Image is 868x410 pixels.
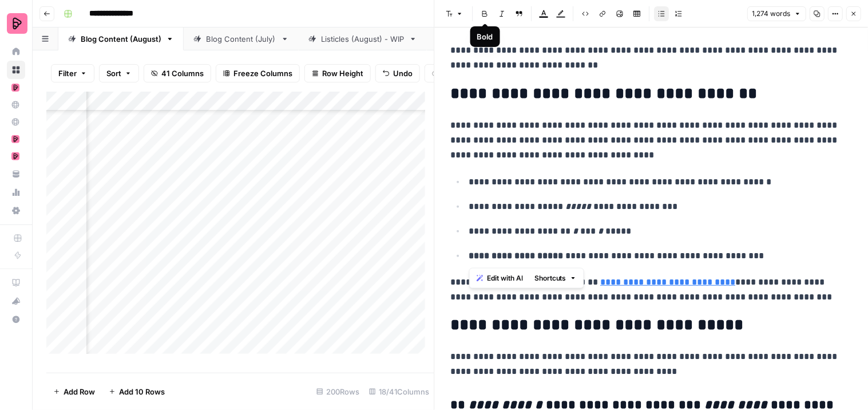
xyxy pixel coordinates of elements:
button: 41 Columns [144,64,211,82]
button: Sort [99,64,139,82]
div: 200 Rows [312,383,364,401]
span: Sort [106,68,121,79]
span: Freeze Columns [233,68,292,79]
button: Workspace: Preply [7,9,25,38]
button: Filter [51,64,94,82]
button: Help + Support [7,310,25,329]
span: Undo [393,68,413,79]
span: Add Row [64,386,95,397]
button: 1,274 words [747,6,806,21]
div: Listicles (August) - WIP [321,33,405,45]
a: Blog Content (May) [427,27,542,50]
a: AirOps Academy [7,274,25,292]
a: Blog Content (August) [58,27,184,50]
img: mhz6d65ffplwgtj76gcfkrq5icux [11,135,19,143]
span: Add 10 Rows [119,386,165,397]
img: Preply Logo [7,13,27,34]
button: Freeze Columns [216,64,300,82]
a: Blog Content (July) [184,27,299,50]
button: Add Row [46,383,102,401]
button: Shortcuts [530,271,581,286]
div: Blog Content (August) [81,33,161,45]
img: mhz6d65ffplwgtj76gcfkrq5icux [11,84,19,92]
span: 1,274 words [752,9,791,19]
button: Row Height [304,64,371,82]
span: Edit with AI [487,273,523,283]
button: Undo [375,64,420,82]
span: Row Height [322,68,363,79]
a: Home [7,42,25,61]
a: Settings [7,202,25,220]
div: Bold [477,31,493,42]
a: Listicles (August) - WIP [299,27,427,50]
span: Shortcuts [534,273,566,283]
button: What's new? [7,292,25,310]
a: Usage [7,183,25,202]
div: Blog Content (July) [206,33,276,45]
span: 41 Columns [161,68,204,79]
div: What's new? [7,293,25,310]
span: Filter [58,68,77,79]
button: Edit with AI [472,271,528,286]
button: Add 10 Rows [102,383,172,401]
div: 18/41 Columns [364,383,434,401]
a: Your Data [7,165,25,183]
a: Browse [7,61,25,79]
img: mhz6d65ffplwgtj76gcfkrq5icux [11,152,19,160]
